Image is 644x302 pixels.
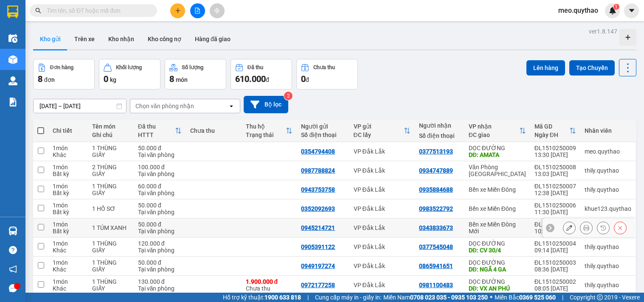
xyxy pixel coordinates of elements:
div: thily.quythao [585,186,631,193]
div: Tại văn phòng [138,266,182,273]
span: đ [266,76,269,83]
div: thily.quythao [585,263,631,269]
div: Khác [53,247,84,254]
div: 2 THÙNG GIẤY [92,164,129,177]
div: ĐL1510250003 [534,259,576,266]
div: Tại văn phòng [138,171,182,177]
div: ĐL1510250002 [534,278,576,285]
button: Kho nhận [101,29,141,49]
span: Miền Nam [383,293,488,302]
img: warehouse-icon [8,226,17,235]
div: Bến xe Miền Đông [469,205,526,212]
div: DĐ: VX AN PHÚ [469,285,526,292]
span: file-add [194,8,200,14]
div: 0935884688 [419,186,453,193]
span: 8 [38,74,42,84]
div: meo.quythao [585,148,631,155]
div: ĐL1510250008 [534,164,576,171]
div: 1 món [53,202,84,209]
span: plus [175,8,181,14]
div: 0377545048 [419,243,453,250]
img: solution-icon [8,98,17,106]
div: 1 món [53,145,84,151]
button: Đã thu610.000đ [231,59,292,89]
div: VP Đắk Lắk [354,148,411,155]
div: 0865941651 [419,263,453,269]
div: 1 món [53,278,84,285]
div: Tại văn phòng [138,228,182,235]
span: notification [9,265,17,273]
div: Khác [53,266,84,273]
div: Khác [53,285,84,292]
div: ĐL1510250004 [534,240,576,247]
span: 610.000 [235,74,266,84]
div: Bất kỳ [53,190,84,196]
div: Tên món [92,123,129,130]
svg: open [228,103,235,109]
div: DĐ: CV 30/4 [469,247,526,254]
div: Trạng thái [246,131,286,138]
div: 1.900.000 đ [246,278,293,285]
div: ver 1.8.147 [589,27,617,36]
div: 0945214721 [301,224,335,231]
div: VP Đắk Lắk [354,263,411,269]
th: Toggle SortBy [530,120,580,142]
div: Người gửi [301,123,345,130]
div: 1 TÚM XANH [92,224,129,231]
div: 12:38 [DATE] [534,190,576,196]
button: Hàng đã giao [188,29,237,49]
div: ĐL1510250005 [534,221,576,228]
button: Bộ lọc [244,96,288,113]
div: Tại văn phòng [138,285,182,292]
div: 1 THÙNG GIẤY [92,240,129,254]
div: 13:30 [DATE] [534,151,576,158]
div: ĐL1510250007 [534,183,576,190]
div: 1 món [53,240,84,247]
button: file-add [190,3,205,18]
div: Người nhận [419,122,460,129]
div: VP Đắk Lắk [354,282,411,288]
span: | [307,293,309,302]
div: Bến xe Miền Đông Mới [469,221,526,235]
span: đ [306,76,309,83]
span: đơn [44,76,55,83]
div: 0987788824 [301,167,335,174]
div: 11:30 [DATE] [534,209,576,215]
span: món [176,76,188,83]
button: aim [210,3,225,18]
span: Hỗ trợ kỹ thuật: [223,293,301,302]
strong: 1900 633 818 [264,294,301,301]
div: Khối lượng [116,64,142,70]
div: VP Đắk Lắk [354,167,411,174]
div: 1 món [53,164,84,171]
span: aim [214,8,220,14]
div: VP Đắk Lắk [354,186,411,193]
div: VP Đắk Lắk [354,243,411,250]
span: Cung cấp máy in - giấy in: [315,293,381,302]
div: 100.000 đ [138,164,182,171]
div: khue123.quythao [585,205,631,212]
div: Bất kỳ [53,171,84,177]
div: 1 THÙNG GIẤY [92,145,129,158]
button: Lên hàng [526,60,565,75]
span: 0 [301,74,306,84]
div: Ngày ĐH [534,131,569,138]
div: DỌC ĐƯỜNG [469,145,526,151]
button: plus [170,3,185,18]
span: meo.quythao [551,5,605,16]
div: 50.000 đ [138,221,182,228]
span: copyright [597,294,603,300]
span: Miền Bắc [495,293,556,302]
span: ⚪️ [490,296,492,299]
span: message [9,284,17,292]
div: DỌC ĐƯỜNG [469,278,526,285]
div: Đã thu [247,64,263,70]
div: 0354794408 [301,148,335,155]
div: Văn Phòng [GEOGRAPHIC_DATA] [469,164,526,177]
div: 1 món [53,183,84,190]
div: VP Đắk Lắk [354,205,411,212]
button: Kho gửi [33,29,67,49]
span: 0 [104,74,108,84]
strong: 0369 525 060 [519,294,556,301]
input: Select a date range. [34,99,126,113]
